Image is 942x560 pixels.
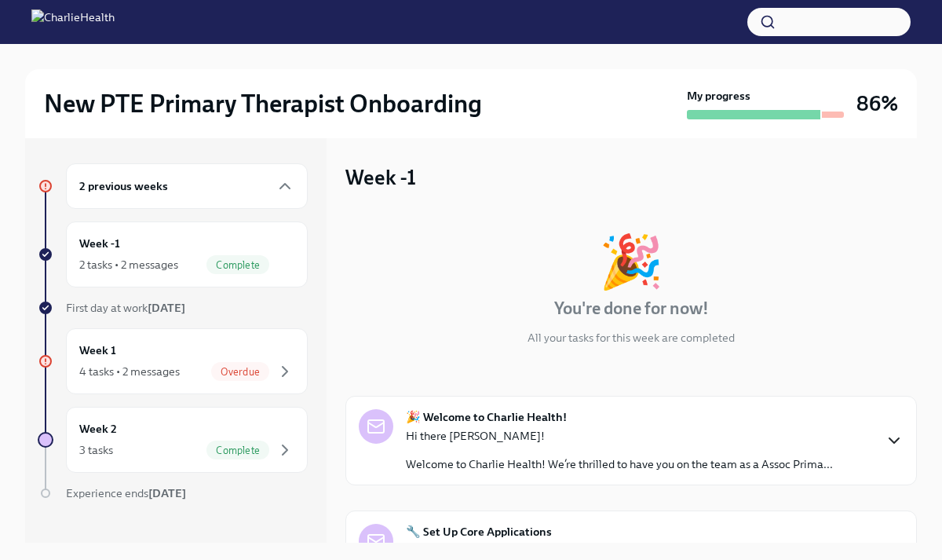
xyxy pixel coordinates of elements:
span: Complete [206,445,269,456]
p: Welcome to Charlie Health! We’re thrilled to have you on the team as a Assoc Prima... [406,456,833,472]
div: 2 previous weeks [66,163,308,209]
h2: New PTE Primary Therapist Onboarding [44,88,482,119]
div: 3 tasks [79,442,113,458]
h3: Week -1 [345,163,416,192]
p: All your tasks for this week are completed [528,330,735,346]
h6: 2 previous weeks [79,178,168,195]
strong: [DATE] [148,301,185,315]
div: 🎉 [599,236,663,287]
h6: Week 2 [79,420,117,437]
span: First day at work [66,301,185,315]
img: CharlieHealth [31,9,115,35]
h6: Week 1 [79,342,116,359]
a: Week 14 tasks • 2 messagesOverdue [38,328,308,394]
strong: 🎉 Welcome to Charlie Health! [406,409,567,425]
strong: My progress [687,88,750,104]
a: First day at work[DATE] [38,300,308,316]
span: Overdue [211,366,269,378]
div: 4 tasks • 2 messages [79,364,180,379]
p: Hi there [PERSON_NAME]! [406,428,833,444]
strong: 🔧 Set Up Core Applications [406,524,552,540]
h6: Week -1 [79,235,120,252]
h3: 86% [856,90,898,118]
strong: [DATE] [148,486,186,500]
h4: You're done for now! [554,297,709,320]
a: Week 23 tasksComplete [38,407,308,473]
span: Experience ends [66,486,186,500]
span: Complete [206,259,269,271]
a: Week -12 tasks • 2 messagesComplete [38,221,308,287]
div: 2 tasks • 2 messages [79,257,178,273]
